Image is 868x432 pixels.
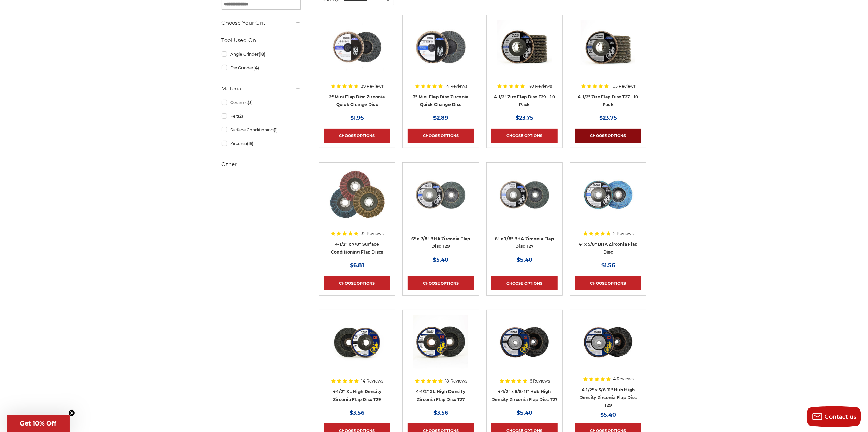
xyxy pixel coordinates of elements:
[238,114,243,119] span: (2)
[361,379,383,383] span: 14 Reviews
[68,409,75,416] button: Close teaser
[599,115,617,121] span: $23.75
[274,127,278,132] span: (1)
[361,84,384,88] span: 39 Reviews
[579,387,637,408] a: 4-1/2" x 5/8-11" Hub High Density Zirconia Flap Disc T29
[494,94,555,107] a: 4-1/2" Zirc Flap Disc T29 - 10 Pack
[248,100,253,105] span: (3)
[222,110,301,122] a: Felt
[331,242,383,255] a: 4-1/2" x 7/8" Surface Conditioning Flap Discs
[807,406,861,427] button: Contact us
[329,168,385,222] img: Scotch brite flap discs
[222,36,301,44] h5: Tool Used On
[222,124,301,136] a: Surface Conditioning
[495,236,554,249] a: 6" x 7/8" BHA Zirconia Flap Disc T27
[600,412,616,418] span: $5.40
[517,257,532,263] span: $5.40
[491,389,558,402] a: 4-1/2" x 5/8-11" Hub High Density Zirconia Flap Disc T27
[433,115,448,121] span: $2.89
[445,84,467,88] span: 14 Reviews
[408,129,474,143] a: Choose Options
[324,315,390,381] a: 4-1/2" XL High Density Zirconia Flap Disc T29
[575,315,641,381] a: Zirconia flap disc with screw hub
[581,315,635,370] img: Zirconia flap disc with screw hub
[611,84,636,88] span: 105 Reviews
[581,20,635,75] img: Black Hawk 4-1/2" x 7/8" Flap Disc Type 27 - 10 Pack
[527,84,552,88] span: 140 Reviews
[491,129,558,143] a: Choose Options
[575,20,641,86] a: Black Hawk 4-1/2" x 7/8" Flap Disc Type 27 - 10 Pack
[222,62,301,74] a: Die Grinder
[329,94,385,107] a: 2" Mini Flap Disc Zirconia Quick Change Disc
[575,129,641,143] a: Choose Options
[222,19,301,27] h5: Choose Your Grit
[578,94,638,107] a: 4-1/2" Zirc Flap Disc T27 - 10 Pack
[350,409,364,416] span: $3.56
[324,168,390,234] a: Scotch brite flap discs
[222,48,301,60] a: Angle Grinder
[413,168,468,222] img: Black Hawk 6 inch T29 coarse flap discs, 36 grit for efficient material removal
[350,262,364,269] span: $6.81
[497,315,552,370] img: high density flap disc with screw hub
[497,168,552,222] img: Coarse 36 grit BHA Zirconia flap disc, 6-inch, flat T27 for aggressive material removal
[330,20,384,75] img: Black Hawk Abrasives 2-inch Zirconia Flap Disc with 60 Grit Zirconia for Smooth Finishing
[491,276,558,290] a: Choose Options
[324,20,390,86] a: Black Hawk Abrasives 2-inch Zirconia Flap Disc with 60 Grit Zirconia for Smooth Finishing
[222,160,301,169] h5: Other
[324,129,390,143] a: Choose Options
[579,242,638,255] a: 4" x 5/8" BHA Zirconia Flap Disc
[222,85,301,93] h5: Material
[20,420,57,427] span: Get 10% Off
[491,168,558,234] a: Coarse 36 grit BHA Zirconia flap disc, 6-inch, flat T27 for aggressive material removal
[413,20,468,75] img: BHA 3" Quick Change 60 Grit Flap Disc for Fine Grinding and Finishing
[413,94,469,107] a: 3" Mini Flap Disc Zirconia Quick Change Disc
[516,115,533,121] span: $23.75
[411,236,470,249] a: 6" x 7/8" BHA Zirconia Flap Disc T29
[333,389,382,402] a: 4-1/2" XL High Density Zirconia Flap Disc T29
[259,52,265,57] span: (18)
[330,315,384,370] img: 4-1/2" XL High Density Zirconia Flap Disc T29
[491,20,558,86] a: 4.5" Black Hawk Zirconia Flap Disc 10 Pack
[361,232,384,236] span: 32 Reviews
[222,97,301,109] a: Ceramic
[601,262,615,269] span: $1.56
[575,168,641,234] a: 4-inch BHA Zirconia flap disc with 40 grit designed for aggressive metal sanding and grinding
[253,65,259,70] span: (4)
[408,276,474,290] a: Choose Options
[825,414,857,420] span: Contact us
[324,276,390,290] a: Choose Options
[7,415,70,432] div: Get 10% OffClose teaser
[581,168,635,222] img: 4-inch BHA Zirconia flap disc with 40 grit designed for aggressive metal sanding and grinding
[433,409,448,416] span: $3.56
[222,138,301,149] a: Zirconia
[575,276,641,290] a: Choose Options
[413,315,468,370] img: 4-1/2" XL High Density Zirconia Flap Disc T27
[613,232,634,236] span: 2 Reviews
[491,315,558,381] a: high density flap disc with screw hub
[247,141,253,146] span: (16)
[408,168,474,234] a: Black Hawk 6 inch T29 coarse flap discs, 36 grit for efficient material removal
[416,389,466,402] a: 4-1/2" XL High Density Zirconia Flap Disc T27
[530,379,550,383] span: 6 Reviews
[497,20,552,75] img: 4.5" Black Hawk Zirconia Flap Disc 10 Pack
[350,115,364,121] span: $1.95
[517,409,532,416] span: $5.40
[408,20,474,86] a: BHA 3" Quick Change 60 Grit Flap Disc for Fine Grinding and Finishing
[433,257,448,263] span: $5.40
[408,315,474,381] a: 4-1/2" XL High Density Zirconia Flap Disc T27
[445,379,467,383] span: 18 Reviews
